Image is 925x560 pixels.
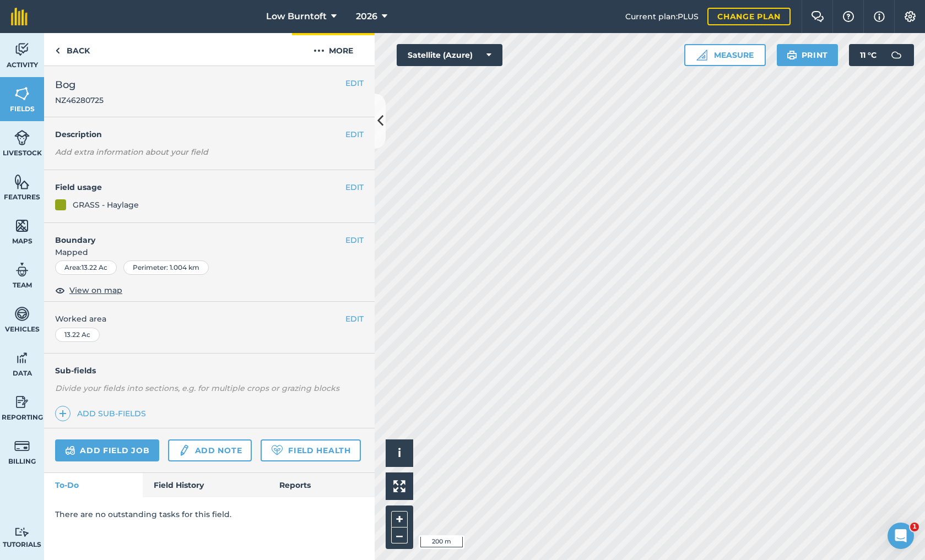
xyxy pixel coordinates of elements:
[391,511,408,528] button: +
[168,439,252,461] a: Add note
[14,173,30,190] img: svg+xml;base64,PHN2ZyB4bWxucz0iaHR0cDovL3d3dy53My5vcmcvMjAwMC9zdmciIHdpZHRoPSI1NiIgaGVpZ2h0PSI2MC...
[14,85,30,102] img: svg+xml;base64,PHN2ZyB4bWxucz0iaHR0cDovL3d3dy53My5vcmcvMjAwMC9zdmciIHdpZHRoPSI1NiIgaGVpZ2h0PSI2MC...
[292,33,375,66] button: More
[55,284,65,297] img: svg+xml;base64,PHN2ZyB4bWxucz0iaHR0cDovL3d3dy53My5vcmcvMjAwMC9zdmciIHdpZHRoPSIxOCIgaGVpZ2h0PSIyNC...
[356,10,377,23] span: 2026
[391,528,408,543] button: –
[313,44,324,57] img: svg+xml;base64,PHN2ZyB4bWxucz0iaHR0cDovL3d3dy53My5vcmcvMjAwMC9zdmciIHdpZHRoPSIyMCIgaGVpZ2h0PSIyNC...
[143,473,268,497] a: Field History
[55,44,60,57] img: svg+xml;base64,PHN2ZyB4bWxucz0iaHR0cDovL3d3dy53My5vcmcvMjAwMC9zdmciIHdpZHRoPSI5IiBoZWlnaHQ9IjI0Ii...
[14,306,30,322] img: svg+xml;base64,PD94bWwgdmVyc2lvbj0iMS4wIiBlbmNvZGluZz0idXRmLTgiPz4KPCEtLSBHZW5lcmF0b3I6IEFkb2JlIE...
[345,234,364,246] button: EDIT
[55,284,122,297] button: View on map
[888,523,914,549] iframe: Intercom live chat
[55,260,117,275] div: Area : 13.22 Ac
[14,438,30,454] img: svg+xml;base64,PD94bWwgdmVyc2lvbj0iMS4wIiBlbmNvZGluZz0idXRmLTgiPz4KPCEtLSBHZW5lcmF0b3I6IEFkb2JlIE...
[69,284,122,296] span: View on map
[696,50,707,61] img: Ruler icon
[14,350,30,366] img: svg+xml;base64,PD94bWwgdmVyc2lvbj0iMS4wIiBlbmNvZGluZz0idXRmLTgiPz4KPCEtLSBHZW5lcmF0b3I6IEFkb2JlIE...
[73,199,139,211] div: GRASS - Haylage
[14,129,30,146] img: svg+xml;base64,PD94bWwgdmVyc2lvbj0iMS4wIiBlbmNvZGluZz0idXRmLTgiPz4KPCEtLSBHZW5lcmF0b3I6IEFkb2JlIE...
[55,313,364,325] span: Worked area
[910,523,919,531] span: 1
[44,33,101,66] a: Back
[178,444,190,457] img: svg+xml;base64,PD94bWwgdmVyc2lvbj0iMS4wIiBlbmNvZGluZz0idXRmLTgiPz4KPCEtLSBHZW5lcmF0b3I6IEFkb2JlIE...
[14,41,30,58] img: svg+xml;base64,PD94bWwgdmVyc2lvbj0iMS4wIiBlbmNvZGluZz0idXRmLTgiPz4KPCEtLSBHZW5lcmF0b3I6IEFkb2JlIE...
[904,11,917,22] img: A cog icon
[55,439,159,461] a: Add field job
[345,128,364,140] button: EDIT
[55,181,345,193] h4: Field usage
[55,383,339,393] em: Divide your fields into sections, e.g. for multiple crops or grazing blocks
[885,44,907,66] img: svg+xml;base64,PD94bWwgdmVyc2lvbj0iMS4wIiBlbmNvZGluZz0idXRmLTgiPz4KPCEtLSBHZW5lcmF0b3I6IEFkb2JlIE...
[14,262,30,278] img: svg+xml;base64,PD94bWwgdmVyc2lvbj0iMS4wIiBlbmNvZGluZz0idXRmLTgiPz4KPCEtLSBHZW5lcmF0b3I6IEFkb2JlIE...
[44,473,143,497] a: To-Do
[14,527,30,537] img: svg+xml;base64,PD94bWwgdmVyc2lvbj0iMS4wIiBlbmNvZGluZz0idXRmLTgiPz4KPCEtLSBHZW5lcmF0b3I6IEFkb2JlIE...
[860,44,877,66] span: 11 ° C
[345,313,364,325] button: EDIT
[261,439,360,461] a: Field Health
[55,147,208,157] em: Add extra information about your field
[266,10,327,23] span: Low Burntoft
[55,328,100,342] div: 13.22 Ac
[59,407,67,420] img: svg+xml;base64,PHN2ZyB4bWxucz0iaHR0cDovL3d3dy53My5vcmcvMjAwMC9zdmciIHdpZHRoPSIxNCIgaGVpZ2h0PSIyNC...
[345,181,364,193] button: EDIT
[44,246,375,258] span: Mapped
[55,406,150,421] a: Add sub-fields
[787,48,797,62] img: svg+xml;base64,PHN2ZyB4bWxucz0iaHR0cDovL3d3dy53My5vcmcvMjAwMC9zdmciIHdpZHRoPSIxOSIgaGVpZ2h0PSIyNC...
[55,77,104,93] span: Bog
[44,223,345,246] h4: Boundary
[65,444,75,457] img: svg+xml;base64,PD94bWwgdmVyc2lvbj0iMS4wIiBlbmNvZGluZz0idXRmLTgiPz4KPCEtLSBHZW5lcmF0b3I6IEFkb2JlIE...
[14,394,30,410] img: svg+xml;base64,PD94bWwgdmVyc2lvbj0iMS4wIiBlbmNvZGluZz0idXRmLTgiPz4KPCEtLSBHZW5lcmF0b3I6IEFkb2JlIE...
[345,77,364,89] button: EDIT
[397,44,502,66] button: Satellite (Azure)
[777,44,839,66] button: Print
[874,10,885,23] img: svg+xml;base64,PHN2ZyB4bWxucz0iaHR0cDovL3d3dy53My5vcmcvMjAwMC9zdmciIHdpZHRoPSIxNyIgaGVpZ2h0PSIxNy...
[849,44,914,66] button: 11 °C
[386,439,413,467] button: i
[44,365,375,377] h4: Sub-fields
[55,95,104,106] span: NZ46280725
[123,260,209,275] div: Perimeter : 1.004 km
[398,446,401,460] span: i
[14,218,30,234] img: svg+xml;base64,PHN2ZyB4bWxucz0iaHR0cDovL3d3dy53My5vcmcvMjAwMC9zdmciIHdpZHRoPSI1NiIgaGVpZ2h0PSI2MC...
[55,508,364,520] p: There are no outstanding tasks for this field.
[842,11,855,22] img: A question mark icon
[11,8,28,25] img: fieldmargin Logo
[625,10,699,23] span: Current plan : PLUS
[55,128,364,140] h4: Description
[811,11,824,22] img: Two speech bubbles overlapping with the left bubble in the forefront
[707,8,791,25] a: Change plan
[268,473,375,497] a: Reports
[393,480,405,492] img: Four arrows, one pointing top left, one top right, one bottom right and the last bottom left
[684,44,766,66] button: Measure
